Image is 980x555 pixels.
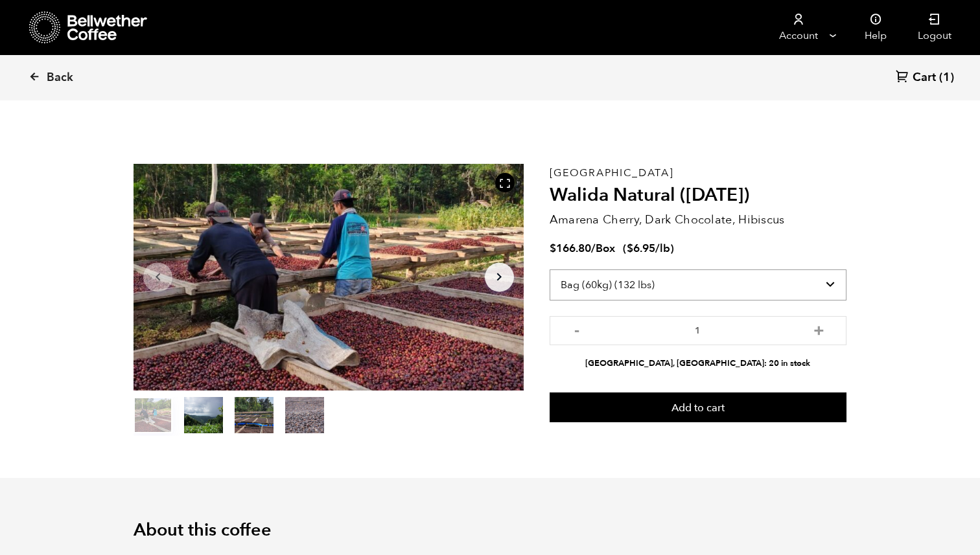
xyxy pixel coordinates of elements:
[939,70,954,85] span: (1)
[134,520,846,541] h2: About this coffee
[596,241,615,256] span: Box
[550,185,846,207] h2: Walida Natural ([DATE])
[913,70,936,85] span: Cart
[591,241,596,256] span: /
[550,357,846,370] li: [GEOGRAPHIC_DATA], [GEOGRAPHIC_DATA]: 20 in stock
[569,323,585,335] button: -
[627,241,655,256] bdi: 6.95
[550,241,556,256] span: $
[550,392,846,422] button: Add to cart
[627,241,633,256] span: $
[47,70,73,85] span: Back
[550,211,846,229] p: Amarena Cherry, Dark Chocolate, Hibiscus
[655,241,670,256] span: /lb
[550,241,591,256] bdi: 166.80
[811,323,827,335] button: +
[623,241,674,256] span: ( )
[896,69,954,87] a: Cart (1)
